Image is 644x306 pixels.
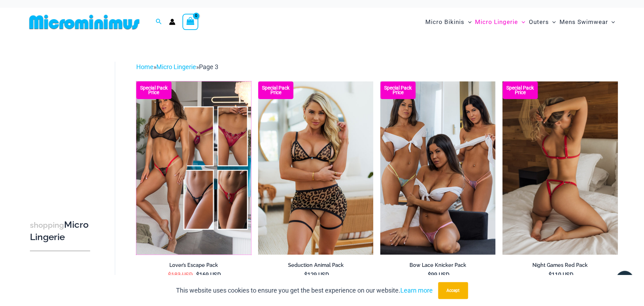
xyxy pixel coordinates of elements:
[400,287,433,294] a: Learn more
[258,81,373,254] img: Seduction Animal 1034 Bra 6034 Thong 5019 Skirt 02
[527,11,557,33] a: OutersMenu ToggleMenu Toggle
[423,10,618,34] nav: Site Navigation
[380,81,495,254] img: Bow Lace Knicker Pack
[380,262,495,269] h2: Bow Lace Knicker Pack
[502,86,538,95] b: Special Pack Price
[258,81,373,254] a: Seduction Animal 1034 Bra 6034 Thong 5019 Skirt 02 Seduction Animal 1034 Bra 6034 Thong 5019 Skir...
[168,271,193,278] bdi: 183 USD
[176,285,433,296] p: This website uses cookies to ensure you get the best experience on our website.
[156,18,162,26] a: Search icon link
[380,81,495,254] a: Bow Lace Knicker Pack Bow Lace Mint Multi 601 Thong 03Bow Lace Mint Multi 601 Thong 03
[473,11,527,33] a: Micro LingerieMenu ToggleMenu Toggle
[464,13,471,31] span: Menu Toggle
[258,262,373,271] a: Seduction Animal Pack
[196,271,199,278] span: $
[428,271,450,278] bdi: 99 USD
[26,14,142,30] img: MM SHOP LOGO FLAT
[136,86,171,95] b: Special Pack Price
[196,271,221,278] bdi: 169 USD
[529,13,549,31] span: Outers
[424,11,473,33] a: Micro BikinisMenu ToggleMenu Toggle
[30,221,64,229] span: shopping
[258,262,373,269] h2: Seduction Animal Pack
[425,13,464,31] span: Micro Bikinis
[548,271,573,278] bdi: 110 USD
[156,63,196,71] a: Micro Lingerie
[518,13,525,31] span: Menu Toggle
[380,262,495,271] a: Bow Lace Knicker Pack
[168,271,171,278] span: $
[304,271,329,278] bdi: 129 USD
[136,81,251,254] img: Lovers Escape Pack
[549,13,556,31] span: Menu Toggle
[502,262,618,271] a: Night Games Red Pack
[608,13,615,31] span: Menu Toggle
[475,13,518,31] span: Micro Lingerie
[502,262,618,269] h2: Night Games Red Pack
[136,63,218,71] span: » »
[438,282,468,299] button: Accept
[182,14,199,30] a: View Shopping Cart, empty
[502,81,618,254] a: Night Games Red 1133 Bralette 6133 Thong 04 Night Games Red 1133 Bralette 6133 Thong 06Night Game...
[559,13,608,31] span: Mens Swimwear
[304,271,307,278] span: $
[548,271,551,278] span: $
[199,63,218,71] span: Page 3
[136,262,251,269] h2: Lover’s Escape Pack
[136,81,251,254] a: Lovers Escape Pack Zoe Deep Red 689 Micro Thong 04Zoe Deep Red 689 Micro Thong 04
[169,19,175,25] a: Account icon link
[30,56,93,197] iframe: TrustedSite Certified
[557,11,617,33] a: Mens SwimwearMenu ToggleMenu Toggle
[136,63,154,71] a: Home
[428,271,431,278] span: $
[136,262,251,271] a: Lover’s Escape Pack
[380,86,415,95] b: Special Pack Price
[258,86,293,95] b: Special Pack Price
[502,81,618,254] img: Night Games Red 1133 Bralette 6133 Thong 06
[30,219,90,243] h3: Micro Lingerie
